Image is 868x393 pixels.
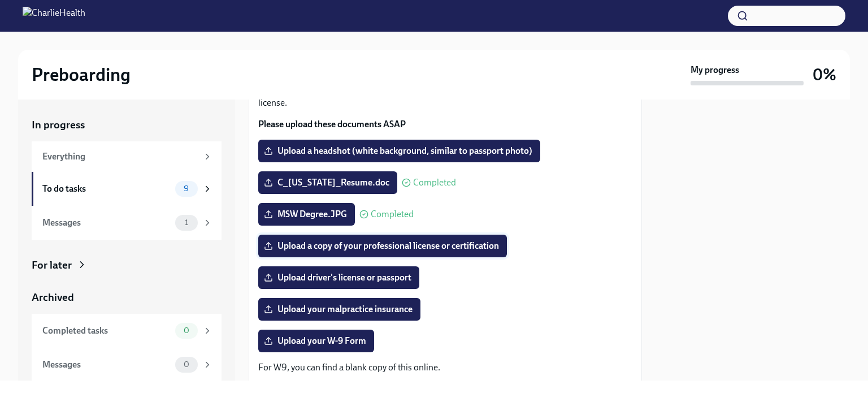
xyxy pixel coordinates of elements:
[42,183,171,195] div: To do tasks
[32,118,222,132] a: In progress
[691,64,739,76] strong: My progress
[32,348,222,382] a: Messages0
[258,119,406,129] strong: Please upload these documents ASAP
[178,218,195,227] span: 1
[32,206,222,240] a: Messages1
[32,290,222,305] a: Archived
[177,360,196,369] span: 0
[258,140,540,162] label: Upload a headshot (white background, similar to passport photo)
[42,325,171,337] div: Completed tasks
[266,304,413,315] span: Upload your malpractice insurance
[266,209,347,220] span: MSW Degree.JPG
[266,272,411,283] span: Upload driver's license or passport
[266,240,499,252] span: Upload a copy of your professional license or certification
[42,150,198,163] div: Everything
[266,335,366,347] span: Upload your W-9 Form
[32,63,131,86] h2: Preboarding
[258,266,419,289] label: Upload driver's license or passport
[32,258,72,273] div: For later
[32,172,222,206] a: To do tasks9
[258,330,374,352] label: Upload your W-9 Form
[258,235,507,257] label: Upload a copy of your professional license or certification
[32,141,222,172] a: Everything
[266,177,389,188] span: C_[US_STATE]_Resume.doc
[258,361,632,374] p: For W9, you can find a blank copy of this online.
[258,203,355,226] label: MSW Degree.JPG
[177,184,196,193] span: 9
[32,314,222,348] a: Completed tasks0
[258,298,420,321] label: Upload your malpractice insurance
[266,145,532,157] span: Upload a headshot (white background, similar to passport photo)
[371,210,414,219] span: Completed
[32,258,222,273] a: For later
[23,7,85,25] img: CharlieHealth
[177,326,196,335] span: 0
[258,171,397,194] label: C_[US_STATE]_Resume.doc
[42,217,171,229] div: Messages
[42,359,171,371] div: Messages
[413,178,456,187] span: Completed
[813,64,836,85] h3: 0%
